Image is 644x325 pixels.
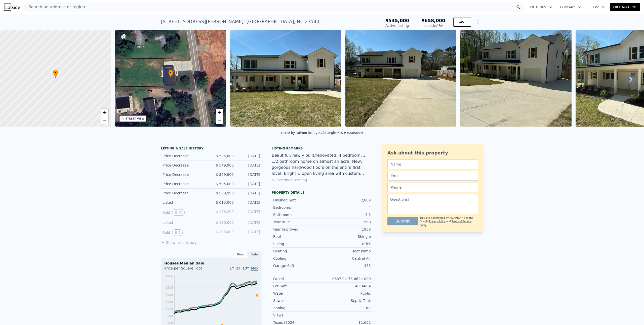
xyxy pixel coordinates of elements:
span: − [218,117,221,123]
div: Finished Sqft [273,198,322,203]
span: $ 549,900 [216,163,234,167]
span: + [103,109,106,116]
div: 3.5 [322,212,371,217]
div: Views [273,313,322,318]
input: Email [387,171,478,181]
span: $ 569,900 [216,173,234,177]
div: [DATE] [238,153,260,158]
span: $ 180,000 [216,221,234,225]
input: Name [387,159,478,169]
span: 10Y [243,266,249,270]
img: Sale: 143594336 Parcel: 83476807 [460,30,572,127]
span: 3Y [236,266,240,270]
div: • [168,70,173,78]
span: • [168,70,173,75]
div: Public [322,291,371,296]
div: Sale [248,251,262,258]
a: Zoom in [216,109,223,116]
div: 4 [322,205,371,210]
button: SAVE [453,18,471,27]
div: Listed [163,200,207,205]
div: Central Air [322,256,371,261]
div: Heating [273,249,322,254]
div: Price Decrease [163,153,207,158]
img: Sale: 143594336 Parcel: 83476807 [230,30,341,127]
span: − [103,117,106,123]
div: Roof [273,234,322,239]
button: Company [556,3,585,12]
div: Listed by Fathom Realty NC (Triangle MLS #10085639) [281,131,363,135]
div: Price Decrease [163,172,207,177]
div: $1,652 [322,320,371,325]
a: Zoom out [216,116,223,124]
button: View historical data [172,209,184,216]
div: Rent [233,251,248,258]
div: Bathrooms [273,212,322,217]
span: $ 138,000 [216,230,234,234]
tspan: $266 [165,275,173,278]
div: Ask about this property [387,149,478,156]
tspan: $98 [167,314,173,318]
div: Beautiful, newly built/renovated, 4 bedroom, 3 1/2 bathroom home on almost an acre! New, gorgeous... [272,152,372,177]
button: Continue reading [272,178,307,183]
div: [DATE] [238,172,260,177]
div: Price Decrease [163,191,207,196]
div: [DATE] [238,220,260,225]
div: Price Decrease [163,163,207,168]
a: Log In [587,5,610,10]
div: Price Decrease [163,181,207,186]
div: Zoning [273,305,322,310]
div: Lot Sqft [273,284,322,289]
button: Solutions [525,3,556,12]
div: Brick [322,241,371,246]
div: [DATE] [238,229,260,236]
div: Heat Pump [322,249,371,254]
div: 0637.04-73-6624-000 [322,276,371,281]
span: $535,000 [385,18,409,23]
span: $658,000 [421,18,445,23]
div: Listing remarks [272,146,372,150]
div: [STREET_ADDRESS][PERSON_NAME] , [GEOGRAPHIC_DATA] , NC 27540 [161,18,319,25]
div: Price per Square Foot [164,266,211,274]
div: 2,889 [322,198,371,203]
span: $ 535,000 [216,154,234,158]
a: Terms of Service [452,220,471,223]
a: Zoom out [101,116,108,124]
div: Water [273,291,322,296]
div: Listed [163,220,207,225]
input: Phone [387,183,478,192]
div: • [53,70,58,78]
span: • [53,70,58,75]
div: Parcel [273,276,322,281]
tspan: $218 [165,286,173,289]
div: 40,946.4 [322,284,371,289]
div: [DATE] [238,181,260,186]
button: Submit [387,217,418,225]
div: [DATE] [238,163,260,168]
tspan: $188 [165,293,173,297]
div: 1968 [322,220,371,225]
div: Garage Sqft [273,263,322,268]
span: $ 168,200 [216,210,234,214]
div: [DATE] [238,209,260,216]
div: Cooling [273,256,322,261]
span: $ 599,999 [216,191,234,195]
tspan: $68 [167,321,173,325]
span: $ 615,000 [216,200,234,204]
span: Active Listing [385,24,409,28]
div: 1968 [322,227,371,232]
a: Zoom in [101,109,108,116]
button: View historical data [172,229,183,236]
tspan: $128 [165,307,173,311]
div: Sewer [273,298,322,303]
div: Septic Tank [322,298,371,303]
a: Privacy Policy [429,220,446,223]
div: Year Improved [273,227,322,232]
div: [DATE] [238,191,260,196]
tspan: $158 [165,300,173,304]
button: Show less history [161,238,197,245]
div: Taxes (2024) [273,320,322,325]
div: LISTING & SALE HISTORY [161,146,262,151]
button: Show Options [473,17,483,27]
div: Siding [273,241,322,246]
